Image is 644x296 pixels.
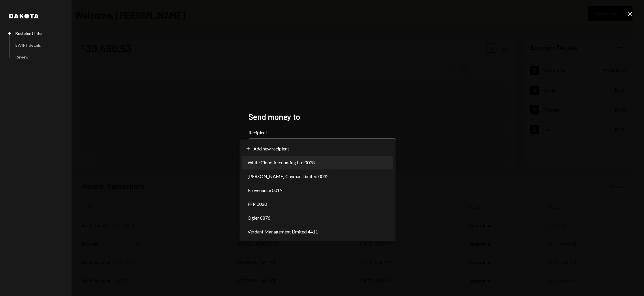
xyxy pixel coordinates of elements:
[248,214,270,221] span: Ogier 8876
[248,138,396,154] button: Recipient
[15,54,29,59] div: Review
[15,31,42,36] div: Recipient info
[15,43,41,48] div: SWIFT details
[248,159,315,166] span: White Cloud Accounting Ltd 0038
[248,129,396,136] label: Recipient
[248,111,396,122] h2: Send money to
[248,187,282,194] span: Provenance 0019
[248,228,318,235] span: Verdant Management Limited 4411
[248,201,267,208] span: FFP 0020
[248,173,329,180] span: [PERSON_NAME] Cayman Limited 0032
[253,145,289,152] span: Add new recipient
